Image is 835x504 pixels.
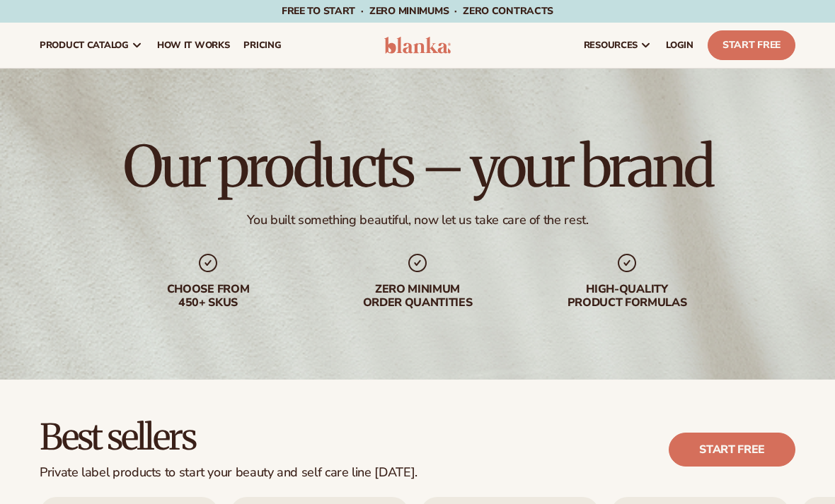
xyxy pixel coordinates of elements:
[117,283,299,310] div: Choose from 450+ Skus
[282,4,553,18] span: Free to start · ZERO minimums · ZERO contracts
[243,40,281,51] span: pricing
[577,23,659,68] a: resources
[236,23,288,68] a: pricing
[659,23,701,68] a: LOGIN
[384,37,451,54] img: logo
[247,212,589,228] div: You built something beautiful, now let us take care of the rest.
[150,23,237,68] a: How It Works
[123,139,712,195] h1: Our products – your brand
[40,40,129,51] span: product catalog
[669,433,795,467] a: Start free
[40,465,417,481] div: Private label products to start your beauty and self care line [DATE].
[157,40,230,51] span: How It Works
[584,40,638,51] span: resources
[708,30,795,60] a: Start Free
[33,23,150,68] a: product catalog
[327,283,508,310] div: Zero minimum order quantities
[536,283,718,310] div: High-quality product formulas
[666,40,693,51] span: LOGIN
[40,419,417,457] h2: Best sellers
